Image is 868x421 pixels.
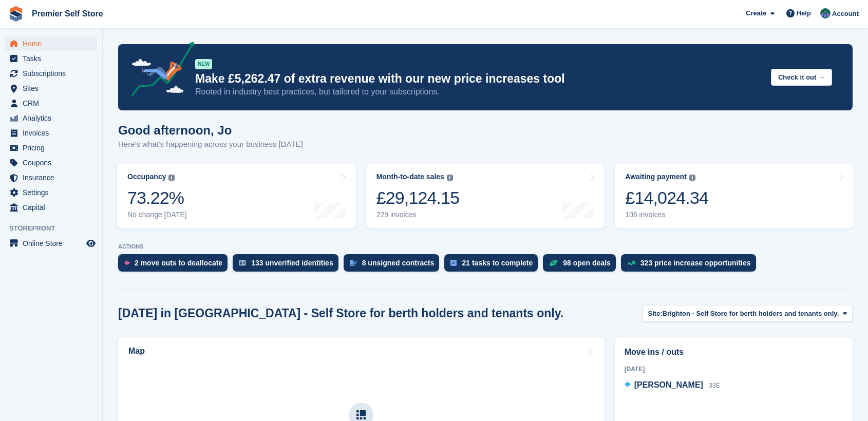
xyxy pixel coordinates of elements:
[5,236,97,251] a: menu
[128,347,145,356] h2: Map
[85,237,97,250] a: Preview store
[444,254,543,277] a: 21 tasks to complete
[5,170,97,185] a: menu
[625,379,720,392] a: [PERSON_NAME] 33E
[625,173,687,181] div: Awaiting payment
[117,163,356,228] a: Occupancy 73.22% No change [DATE]
[689,175,695,181] img: icon-info-grey-7440780725fd019a000dd9b08b2336e03edf1995a4989e88bcd33f0948082b44.svg
[127,187,187,208] div: 73.22%
[625,210,708,219] div: 106 invoices
[625,346,843,358] h2: Move ins / outs
[5,36,97,51] a: menu
[23,170,84,185] span: Insurance
[195,59,212,69] div: NEW
[462,259,533,267] div: 21 tasks to complete
[820,8,831,18] img: Jo Granger
[23,111,84,125] span: Analytics
[5,200,97,215] a: menu
[124,260,129,266] img: move_outs_to_deallocate_icon-f764333ba52eb49d3ac5e1228854f67142a1ed5810a6f6cc68b1a99e826820c5.svg
[5,156,97,170] a: menu
[23,200,84,215] span: Capital
[23,51,84,66] span: Tasks
[5,111,97,125] a: menu
[23,81,84,95] span: Sites
[5,126,97,140] a: menu
[127,173,166,181] div: Occupancy
[376,187,460,208] div: £29,124.15
[168,175,175,181] img: icon-info-grey-7440780725fd019a000dd9b08b2336e03edf1995a4989e88bcd33f0948082b44.svg
[239,260,246,266] img: verify_identity-adf6edd0f0f0b5bbfe63781bf79b02c33cf7c696d77639b501bdc392416b5a36.svg
[23,96,84,110] span: CRM
[447,175,453,181] img: icon-info-grey-7440780725fd019a000dd9b08b2336e03edf1995a4989e88bcd33f0948082b44.svg
[621,254,761,277] a: 323 price increase opportunities
[118,243,853,250] p: ACTIONS
[549,259,558,266] img: deal-1b604bf984904fb50ccaf53a9ad4b4a5d6e5aea283cecdc64d6e3604feb123c2.svg
[118,254,233,277] a: 2 move outs to deallocate
[376,173,444,181] div: Month-to-date sales
[127,210,187,219] div: No change [DATE]
[643,305,853,322] button: Site: Brighton - Self Store for berth holders and tenants only.
[5,81,97,95] a: menu
[28,5,107,22] a: Premier Self Store
[9,223,102,234] span: Storefront
[709,382,720,389] span: 33E
[563,259,611,267] div: 98 open deals
[233,254,344,277] a: 133 unverified identities
[23,126,84,140] span: Invoices
[376,210,460,219] div: 229 invoices
[5,66,97,81] a: menu
[5,51,97,66] a: menu
[8,6,24,22] img: stora-icon-8386f47178a22dfd0bd8f6a31ec36ba5ce8667c1dd55bd0f319d3a0aa187defe.svg
[195,86,763,98] p: Rooted in industry best practices, but tailored to your subscriptions.
[23,141,84,155] span: Pricing
[797,8,811,18] span: Help
[23,36,84,51] span: Home
[746,8,766,18] span: Create
[118,123,303,137] h1: Good afternoon, Jo
[634,380,703,389] span: [PERSON_NAME]
[23,66,84,81] span: Subscriptions
[5,185,97,200] a: menu
[356,410,366,419] img: map-icn-33ee37083ee616e46c38cad1a60f524a97daa1e2b2c8c0bc3eb3415660979fc1.svg
[625,365,843,374] div: [DATE]
[663,309,839,319] span: Brighton - Self Store for berth holders and tenants only.
[23,185,84,200] span: Settings
[450,260,457,266] img: task-75834270c22a3079a89374b754ae025e5fb1db73e45f91037f5363f120a921f8.svg
[543,254,621,277] a: 98 open deals
[625,187,708,208] div: £14,024.34
[362,259,435,267] div: 8 unsigned contracts
[832,9,859,19] span: Account
[23,156,84,170] span: Coupons
[640,259,751,267] div: 323 price increase opportunities
[366,163,605,228] a: Month-to-date sales £29,124.15 229 invoices
[23,236,84,251] span: Online Store
[135,259,222,267] div: 2 move outs to deallocate
[615,163,854,228] a: Awaiting payment £14,024.34 106 invoices
[5,96,97,110] a: menu
[118,139,303,150] p: Here's what's happening across your business [DATE]
[5,141,97,155] a: menu
[123,42,195,100] img: price-adjustments-announcement-icon-8257ccfd72463d97f412b2fc003d46551f7dbcb40ab6d574587a9cd5c0d94...
[251,259,333,267] div: 133 unverified identities
[648,309,663,319] span: Site:
[195,71,763,86] p: Make £5,262.47 of extra revenue with our new price increases tool
[344,254,445,277] a: 8 unsigned contracts
[771,69,832,86] button: Check it out →
[350,260,357,266] img: contract_signature_icon-13c848040528278c33f63329250d36e43548de30e8caae1d1a13099fd9432cc5.svg
[627,261,635,265] img: price_increase_opportunities-93ffe204e8149a01c8c9dc8f82e8f89637d9d84a8eef4429ea346261dce0b2c0.svg
[118,307,563,320] h2: [DATE] in [GEOGRAPHIC_DATA] - Self Store for berth holders and tenants only.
